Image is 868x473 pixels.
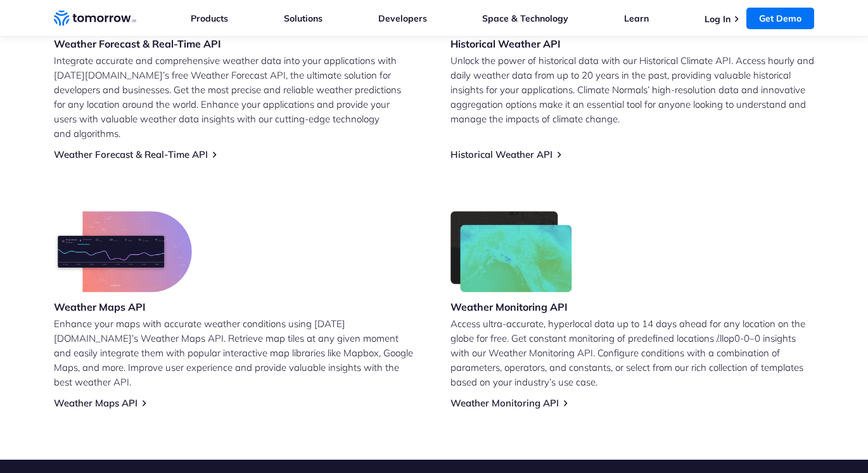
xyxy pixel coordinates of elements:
h3: Weather Forecast & Real-Time API [54,37,221,51]
a: Weather Forecast & Real-Time API [54,148,208,160]
p: Enhance your maps with accurate weather conditions using [DATE][DOMAIN_NAME]’s Weather Maps API. ... [54,316,418,389]
a: Log In [705,13,731,25]
a: Get Demo [746,8,814,29]
h3: Weather Monitoring API [450,300,572,314]
a: Solutions [284,13,322,24]
p: Access ultra-accurate, hyperlocal data up to 14 days ahead for any location on the globe for free... [450,316,814,389]
a: Space & Technology [482,13,568,24]
p: Unlock the power of historical data with our Historical Climate API. Access hourly and daily weat... [450,53,814,126]
a: Home link [54,9,136,28]
h3: Weather Maps API [54,300,192,314]
a: Products [191,13,228,24]
h3: Historical Weather API [450,37,561,51]
p: Integrate accurate and comprehensive weather data into your applications with [DATE][DOMAIN_NAME]... [54,53,418,141]
a: Weather Monitoring API [450,397,559,409]
a: Historical Weather API [450,148,552,160]
a: Learn [624,13,649,24]
a: Weather Maps API [54,397,137,409]
a: Developers [378,13,427,24]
